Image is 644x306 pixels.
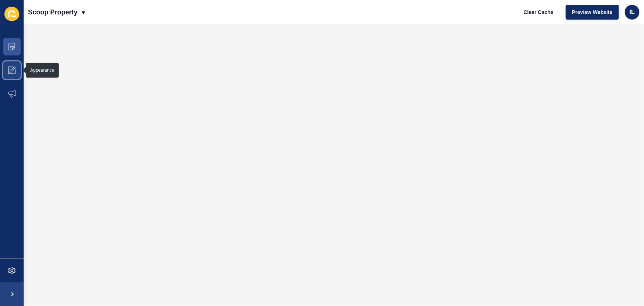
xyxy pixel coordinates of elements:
span: IL [630,8,635,16]
button: Clear Cache [517,5,560,20]
div: Appearance [30,67,54,73]
p: Scoop Property [28,3,78,21]
span: Preview Website [572,8,613,16]
span: Clear Cache [524,8,554,16]
button: Preview Website [566,5,619,20]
